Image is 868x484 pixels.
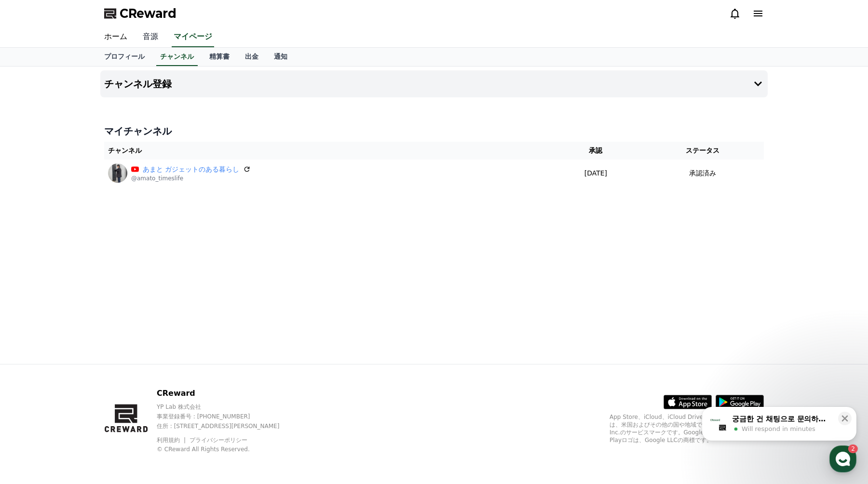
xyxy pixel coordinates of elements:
button: チャンネル登録 [100,70,768,97]
p: 承認済み [689,168,716,178]
a: 精算書 [202,48,237,66]
h4: チャンネル登録 [104,79,172,89]
th: 承認 [551,142,641,160]
img: あまと ガジェットのある暮らし [108,163,127,183]
p: 事業登録番号 : [PHONE_NUMBER] [157,413,296,420]
a: プロフィール [96,48,152,66]
a: 通知 [266,48,295,66]
a: プライバシーポリシー [190,437,247,444]
th: ステータス [641,142,764,160]
a: Home [3,306,64,330]
h4: マイチャンネル [104,124,764,138]
a: ホーム [96,27,135,47]
p: [DATE] [555,168,637,178]
a: あまと ガジェットのある暮らし [143,164,239,175]
a: チャンネル [156,48,198,66]
p: © CReward All Rights Reserved. [157,445,296,453]
a: 利用規約 [157,437,187,444]
p: 住所 : [STREET_ADDRESS][PERSON_NAME] [157,422,296,430]
span: Settings [143,320,166,328]
a: マイページ [172,27,214,47]
span: Messages [80,321,108,328]
span: Home [25,320,41,328]
p: YP Lab 株式会社 [157,403,296,411]
a: 音源 [135,27,166,47]
span: 2 [98,305,101,313]
a: 出金 [237,48,266,66]
p: CReward [157,388,296,399]
a: Settings [124,306,185,330]
p: App Store、iCloud、iCloud Drive、およびiTunes Storeは、米国およびその他の国や地域で登録されているApple Inc.のサービスマークです。Google P... [610,413,764,444]
th: チャンネル [104,142,551,160]
p: @amato_timeslife [131,175,251,182]
span: CReward [120,6,176,21]
a: CReward [104,6,176,21]
a: 2Messages [64,306,124,330]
